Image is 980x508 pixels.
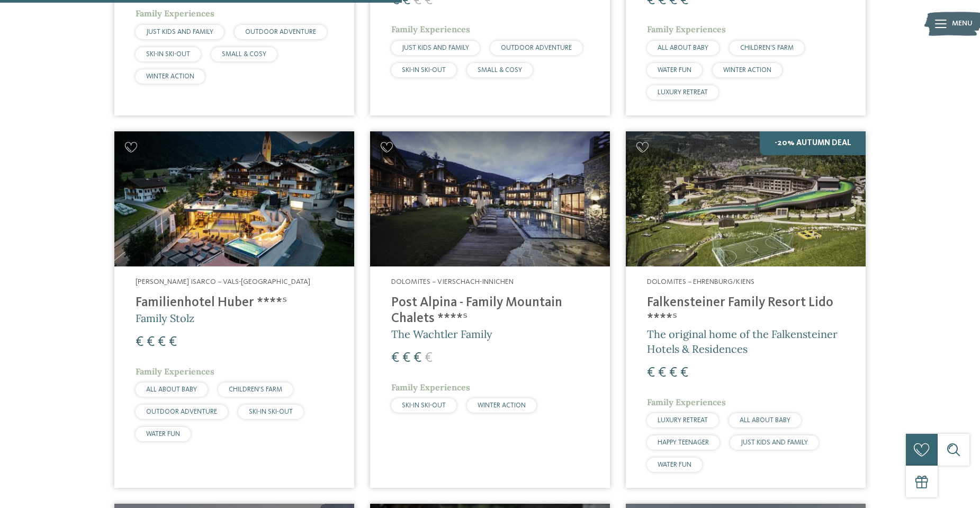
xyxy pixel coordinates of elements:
span: SKI-IN SKI-OUT [249,408,293,415]
h4: Familienhotel Huber ****ˢ [136,295,333,311]
h4: Post Alpina - Family Mountain Chalets ****ˢ [391,295,589,327]
span: € [158,335,166,349]
span: OUTDOOR ADVENTURE [501,44,572,51]
span: Family Experiences [136,366,214,377]
span: € [413,351,421,365]
span: The Wachtler Family [391,327,492,341]
img: Looking for family hotels? Find the best ones here! [626,131,866,266]
a: Looking for family hotels? Find the best ones here! [PERSON_NAME] Isarco – Vals-[GEOGRAPHIC_DATA]... [114,131,354,488]
span: WATER FUN [658,461,691,468]
span: SKI-IN SKI-OUT [402,402,446,409]
img: Post Alpina - Family Mountain Chalets ****ˢ [370,131,610,266]
span: CHILDREN’S FARM [740,44,794,51]
span: WATER FUN [658,67,691,74]
span: € [658,366,666,380]
span: Dolomites – Vierschach-Innichen [391,278,514,286]
span: € [425,351,433,365]
span: Family Experiences [391,24,470,34]
span: OUTDOOR ADVENTURE [146,408,217,415]
span: WINTER ACTION [723,67,771,74]
span: WATER FUN [146,431,180,438]
span: CHILDREN’S FARM [229,386,282,393]
span: SKI-IN SKI-OUT [146,51,190,58]
span: Family Experiences [136,8,214,19]
span: JUST KIDS AND FAMILY [146,29,213,35]
span: € [136,335,143,349]
a: Looking for family hotels? Find the best ones here! -20% Autumn Deal Dolomites – Ehrenburg/Kiens ... [626,131,866,488]
span: € [402,351,410,365]
span: Family Experiences [647,397,726,407]
a: Looking for family hotels? Find the best ones here! Dolomites – Vierschach-Innichen Post Alpina -... [370,131,610,488]
span: € [680,366,688,380]
h4: Falkensteiner Family Resort Lido ****ˢ [647,295,844,327]
span: The original home of the Falkensteiner Hotels & Residences [647,327,838,355]
span: JUST KIDS AND FAMILY [402,44,469,51]
span: WINTER ACTION [146,73,194,80]
span: € [669,366,677,380]
span: WINTER ACTION [478,402,526,409]
span: Family Experiences [391,382,470,393]
span: € [169,335,177,349]
span: € [147,335,155,349]
span: [PERSON_NAME] Isarco – Vals-[GEOGRAPHIC_DATA] [136,278,310,286]
span: SMALL & COSY [222,51,266,58]
span: Dolomites – Ehrenburg/Kiens [647,278,754,286]
span: € [647,366,655,380]
span: Family Experiences [647,24,726,34]
span: ALL ABOUT BABY [740,417,790,424]
span: ALL ABOUT BABY [146,386,197,393]
img: Looking for family hotels? Find the best ones here! [114,131,354,266]
span: LUXURY RETREAT [658,89,708,96]
span: OUTDOOR ADVENTURE [245,29,316,35]
span: SMALL & COSY [478,67,522,74]
span: Family Stolz [136,311,194,325]
span: ALL ABOUT BABY [658,44,708,51]
span: JUST KIDS AND FAMILY [741,439,808,446]
span: HAPPY TEENAGER [658,439,709,446]
span: SKI-IN SKI-OUT [402,67,446,74]
span: LUXURY RETREAT [658,417,708,424]
span: € [391,351,399,365]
